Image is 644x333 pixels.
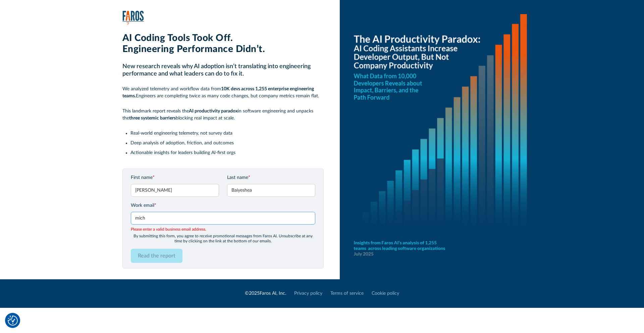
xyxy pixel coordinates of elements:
[8,316,18,326] img: Revisit consent button
[189,109,238,113] strong: AI productivity paradox
[131,202,315,209] label: Work email
[130,130,324,137] li: Real-world engineering telemetry, not survey data
[245,290,286,297] div: © Faros AI, Inc.
[131,234,315,243] div: By submitting this form, you agree to receive promotional messages from Faros Al. Unsubscribe at ...
[131,174,315,263] form: Email Form
[131,249,182,263] input: Read the report
[122,108,324,122] p: This landmark report reveals the in software engineering and unpacks the blocking real impact at ...
[122,87,314,98] strong: 10K devs across 1,255 enterprise engineering teams.
[131,174,219,181] label: First name
[227,174,315,181] label: Last name
[129,116,176,121] strong: three systemic barriers
[249,291,260,296] span: 2025
[122,63,324,78] h2: New research reveals why AI adoption isn’t translating into engineering performance and what lead...
[294,290,322,297] a: Privacy policy
[122,86,324,100] p: We analyzed telemetry and workflow data from Engineers are completing twice as many code changes,...
[122,33,324,44] h1: AI Coding Tools Took Off.
[330,290,364,297] a: Terms of service
[8,316,18,326] button: Cookie Settings
[372,290,399,297] a: Cookie policy
[122,44,324,55] h1: Engineering Performance Didn’t.
[130,140,324,147] li: Deep analysis of adoption, friction, and outcomes
[130,149,324,156] li: Actionable insights for leaders building AI-first orgs
[131,226,315,232] span: Please enter a valid business email address.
